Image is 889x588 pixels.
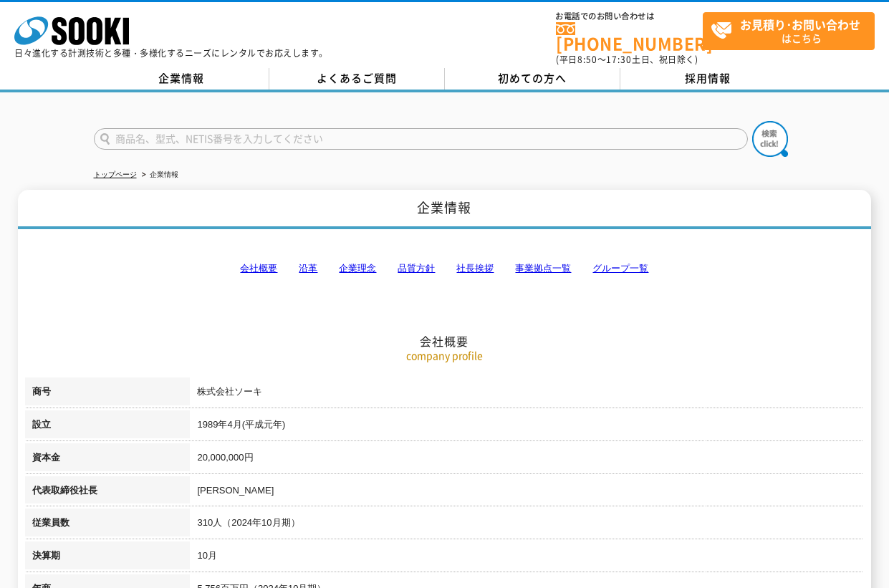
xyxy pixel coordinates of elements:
[190,476,863,509] td: [PERSON_NAME]
[25,348,863,363] p: company profile
[752,121,788,157] img: btn_search.png
[592,263,648,274] a: グループ一覧
[620,68,796,90] a: 採用情報
[515,263,571,274] a: 事業拠点一覧
[25,377,190,410] th: 商号
[556,53,698,66] span: (平日 ～ 土日、祝日除く)
[556,12,703,21] span: お電話でのお問い合わせは
[25,476,190,509] th: 代表取締役社長
[606,53,632,66] span: 17:30
[498,70,567,86] span: 初めての方へ
[740,16,860,33] strong: お見積り･お問い合わせ
[339,263,376,274] a: 企業理念
[711,13,874,49] span: はこちら
[18,190,871,229] h1: 企業情報
[25,443,190,476] th: 資本金
[577,53,597,66] span: 8:50
[703,12,875,50] a: お見積り･お問い合わせはこちら
[190,377,863,410] td: 株式会社ソーキ
[269,68,445,90] a: よくあるご質問
[25,541,190,574] th: 決算期
[299,263,317,274] a: 沿革
[240,263,277,274] a: 会社概要
[94,128,748,150] input: 商品名、型式、NETIS番号を入力してください
[445,68,620,90] a: 初めての方へ
[139,168,178,183] li: 企業情報
[25,191,863,349] h2: 会社概要
[190,410,863,443] td: 1989年4月(平成元年)
[25,410,190,443] th: 設立
[556,22,703,52] a: [PHONE_NUMBER]
[190,443,863,476] td: 20,000,000円
[14,49,328,57] p: 日々進化する計測技術と多種・多様化するニーズにレンタルでお応えします。
[190,509,863,541] td: 310人（2024年10月期）
[94,68,269,90] a: 企業情報
[190,541,863,574] td: 10月
[94,170,137,178] a: トップページ
[456,263,494,274] a: 社長挨拶
[398,263,435,274] a: 品質方針
[25,509,190,541] th: 従業員数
